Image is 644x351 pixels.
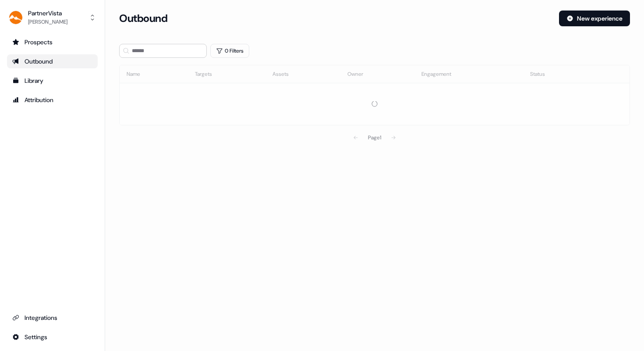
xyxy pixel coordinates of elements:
[12,96,92,104] div: Attribution
[559,11,630,26] button: New experience
[12,57,92,66] div: Outbound
[210,44,249,58] button: 0 Filters
[28,9,67,18] div: PartnerVista
[12,333,92,341] div: Settings
[119,12,167,25] h3: Outbound
[28,18,67,26] div: [PERSON_NAME]
[7,7,98,28] button: PartnerVista[PERSON_NAME]
[12,76,92,85] div: Library
[12,38,92,46] div: Prospects
[7,311,98,325] a: Go to integrations
[7,93,98,107] a: Go to attribution
[7,74,98,88] a: Go to templates
[7,35,98,49] a: Go to prospects
[7,54,98,68] a: Go to outbound experience
[7,330,98,344] a: Go to integrations
[12,313,92,322] div: Integrations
